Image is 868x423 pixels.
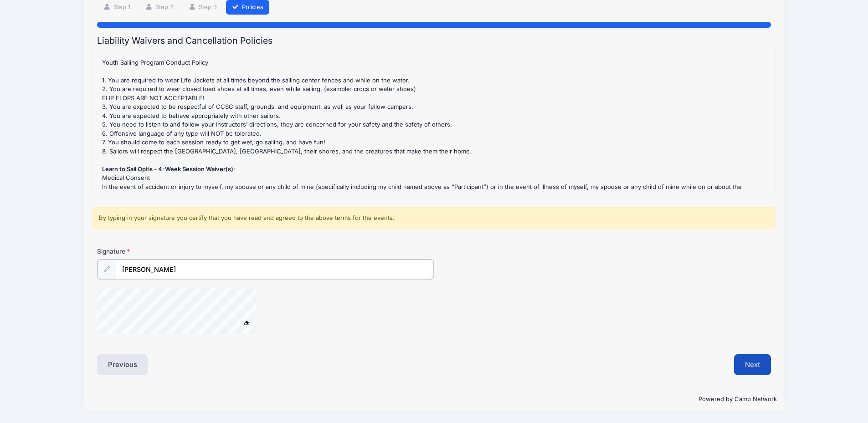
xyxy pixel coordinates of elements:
[91,395,777,404] p: Powered by Camp Network
[734,354,771,375] button: Next
[102,165,233,173] strong: Learn to Sail Optis - 4-Week Session Waiver(s)
[97,247,266,256] label: Signature
[92,207,776,229] div: By typing in your signature you certify that you have read and agreed to the above terms for the ...
[97,354,148,375] button: Previous
[97,36,771,46] h2: Liability Waivers and Cancellation Policies
[98,54,770,190] div: : Registered sailors will sail both [PERSON_NAME] and Opti/Prams throughout the 4-week session. T...
[116,260,434,279] input: Enter first and last name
